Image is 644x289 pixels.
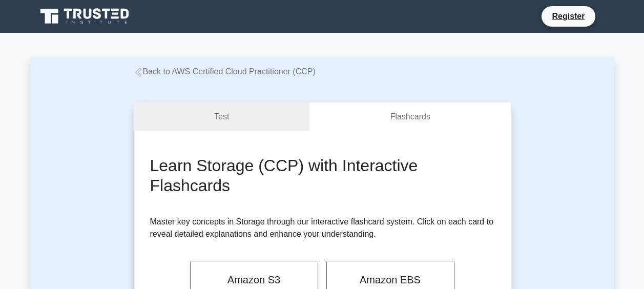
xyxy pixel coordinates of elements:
a: Test [134,102,310,132]
h2: Amazon S3 [203,274,305,286]
h2: Amazon EBS [339,274,442,286]
p: Master key concepts in Storage through our interactive flashcard system. Click on each card to re... [150,216,494,240]
a: Register [546,10,591,23]
a: Back to AWS Certified Cloud Practitioner (CCP) [134,67,316,76]
a: Flashcards [309,102,510,132]
h2: Learn Storage (CCP) with Interactive Flashcards [150,156,494,195]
